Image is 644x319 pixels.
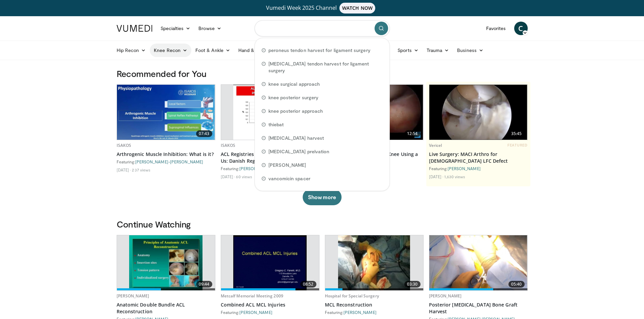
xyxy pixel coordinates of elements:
[118,3,527,14] a: Vumedi Week 2025 ChannelWATCH NOW
[221,293,283,299] a: Metcalf Memorial Meeting 2009
[300,281,316,288] span: 08:52
[508,281,525,288] span: 05:40
[129,235,202,290] img: 38685_0000_3.png.620x360_q85_upscale.jpg
[507,143,527,148] span: FEATURED
[325,293,379,299] a: Hospital for Special Surgery
[233,85,307,140] img: 6299659c-5c82-440a-827e-4a3b616f7eb7.620x360_q85_upscale.jpg
[338,235,410,290] img: Marx_MCL_100004569_3.jpg.620x360_q85_upscale.jpg
[157,22,195,35] a: Specialties
[268,47,371,54] span: peroneus tendon harvest for ligament surgery
[117,85,215,140] img: a9223f72-b286-40a0-8bef-b25a35cc3e18.620x360_q85_upscale.jpg
[113,44,150,57] a: Hip Recon
[268,81,320,87] span: knee surgical approach
[196,281,212,288] span: 09:44
[429,85,527,140] a: 35:45
[453,44,487,57] a: Business
[221,142,236,148] a: ISAKOS
[268,60,383,74] span: [MEDICAL_DATA] tendon harvest for ligament surgery
[135,159,204,164] a: [PERSON_NAME]-[PERSON_NAME]
[325,301,424,308] a: MCL Reconstruction
[429,151,528,164] a: Live Surgery: MACI Arthro for [DEMOGRAPHIC_DATA] LFC Defect
[239,166,272,171] a: [PERSON_NAME]
[255,20,390,36] input: Search topics, interventions
[234,44,278,57] a: Hand & Wrist
[221,310,319,315] div: Featuring:
[393,44,423,57] a: Sports
[429,235,527,290] img: cc113686-3311-4624-90d8-90001a244ac3.620x360_q85_upscale.jpg
[268,162,306,168] span: [PERSON_NAME]
[339,3,375,14] span: WATCH NOW
[117,167,131,172] li: [DATE]
[117,235,215,290] a: 09:44
[117,159,215,164] div: Featuring:
[233,235,307,290] img: 641017_3.png.620x360_q85_upscale.jpg
[132,167,150,172] li: 237 views
[482,22,510,35] a: Favorites
[514,22,528,35] a: C
[508,130,525,137] span: 35:45
[117,301,215,315] a: Anatomic Double Bundle ACL Reconstruction
[429,293,462,299] a: [PERSON_NAME]
[221,174,235,179] li: [DATE]
[429,166,528,171] div: Featuring:
[221,301,319,308] a: Combined ACL MCL Injuries
[117,85,215,140] a: 07:43
[117,25,152,32] img: VuMedi Logo
[268,135,324,141] span: [MEDICAL_DATA] harvest
[325,310,424,315] div: Featuring:
[303,189,341,205] button: Show more
[221,151,319,164] a: ACL Registries - What Have They Taught Us: Danish Registry
[150,44,191,57] a: Knee Recon
[117,151,215,158] a: Arthrogenic Muscle Inhibition: What is it?
[236,174,252,179] li: 60 views
[429,142,442,148] a: Vericel
[221,166,319,171] div: Featuring:
[239,310,272,315] a: [PERSON_NAME]
[268,121,284,128] span: thiebat
[444,174,465,179] li: 1,630 views
[196,130,212,137] span: 07:43
[117,219,528,230] h3: Continue Watching
[117,68,528,79] h3: Recommended for You
[268,108,323,114] span: knee posterior approach
[429,85,527,140] img: eb023345-1e2d-4374-a840-ddbc99f8c97c.620x360_q85_upscale.jpg
[117,142,132,148] a: ISAKOS
[429,301,528,315] a: Posterior [MEDICAL_DATA] Bone Graft Harvest
[191,44,234,57] a: Foot & Ankle
[448,166,481,171] a: [PERSON_NAME]
[404,130,421,137] span: 12:54
[194,22,225,35] a: Browse
[268,175,310,182] span: vancomicin spacer
[423,44,453,57] a: Trauma
[325,235,423,290] a: 03:30
[268,94,319,101] span: knee posterior surgery
[117,293,149,299] a: [PERSON_NAME]
[404,281,421,288] span: 03:30
[221,85,319,140] a: 05:08
[429,235,527,290] a: 05:40
[343,310,377,315] a: [PERSON_NAME]
[221,235,319,290] a: 08:52
[268,148,330,155] span: [MEDICAL_DATA] prelvation
[429,174,444,179] li: [DATE]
